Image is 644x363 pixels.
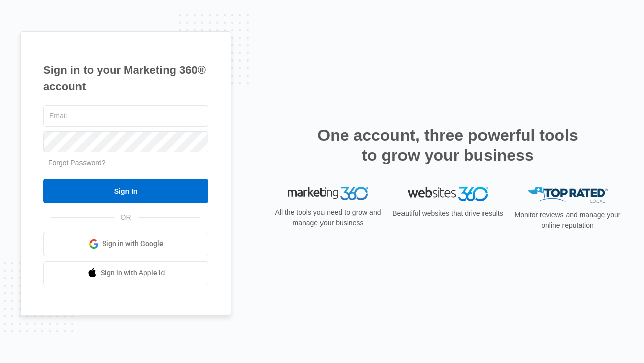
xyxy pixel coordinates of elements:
[272,207,384,228] p: All the tools you need to grow and manage your business
[101,268,165,278] span: Sign in with Apple Id
[48,159,106,167] a: Forgot Password?
[43,105,208,127] input: Email
[43,261,208,285] a: Sign in with Apple Id
[43,232,208,256] a: Sign in with Google
[391,208,504,219] p: Beautiful websites that drive results
[43,62,208,95] h1: Sign in to your Marketing 360® account
[314,125,581,165] h2: One account, three powerful tools to grow your business
[114,212,138,223] span: OR
[288,187,368,201] img: Marketing 360
[408,187,488,201] img: Websites 360
[527,187,608,203] img: Top Rated Local
[102,238,164,249] span: Sign in with Google
[43,179,208,203] input: Sign In
[511,210,624,231] p: Monitor reviews and manage your online reputation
